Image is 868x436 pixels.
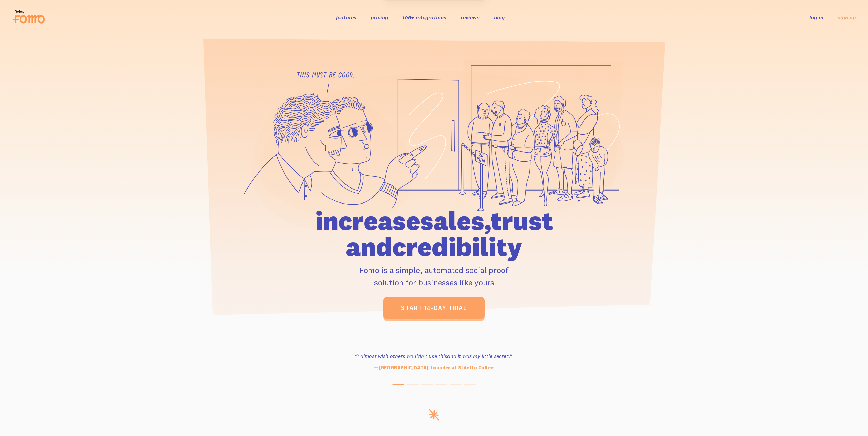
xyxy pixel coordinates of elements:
[461,14,480,21] a: reviews
[838,14,856,21] a: sign up
[494,14,505,21] a: blog
[276,208,592,260] h1: increase sales, trust and credibility
[276,264,592,288] p: Fomo is a simple, automated social proof solution for businesses like yours
[336,14,356,21] a: features
[340,352,527,360] h3: “I almost wish others wouldn't use this and it was my little secret.”
[371,14,388,21] a: pricing
[340,364,527,371] p: — [GEOGRAPHIC_DATA], founder at Stiletto Coffee
[383,297,485,319] a: start 14-day trial
[402,14,446,21] a: 106+ integrations
[809,14,823,21] a: log in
